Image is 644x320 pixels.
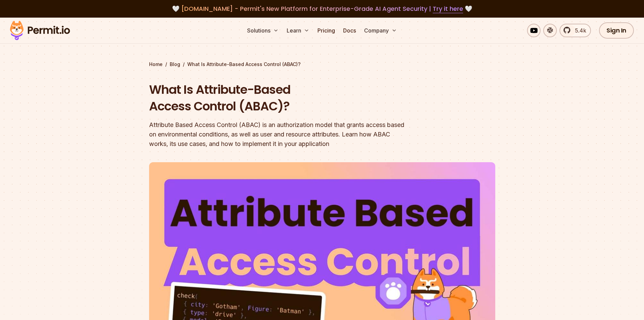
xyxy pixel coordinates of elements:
[170,61,180,68] a: Blog
[149,81,409,115] h1: What Is Attribute-Based Access Control (ABAC)?
[559,24,591,37] a: 5.4k
[315,24,338,37] a: Pricing
[149,120,409,149] div: Attribute Based Access Control (ABAC) is an authorization model that grants access based on envir...
[361,24,400,37] button: Company
[149,61,163,68] a: Home
[181,4,463,13] span: [DOMAIN_NAME] - Permit's New Platform for Enterprise-Grade AI Agent Security |
[571,26,586,35] span: 5.4k
[244,24,281,37] button: Solutions
[599,22,634,39] a: Sign In
[433,4,463,13] a: Try it here
[284,24,312,37] button: Learn
[16,4,628,14] div: 🤍 🤍
[7,19,73,42] img: Permit logo
[340,24,359,37] a: Docs
[149,61,495,68] div: / /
